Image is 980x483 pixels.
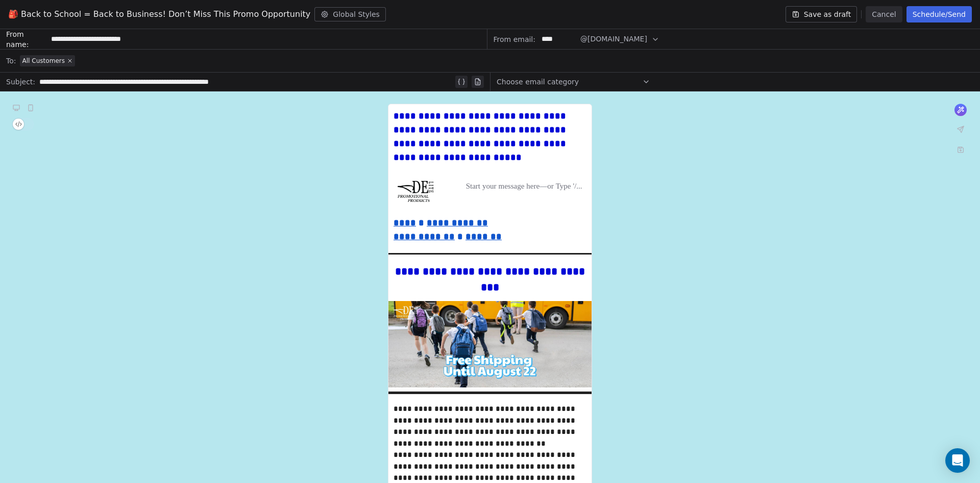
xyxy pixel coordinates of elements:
[497,77,579,87] span: Choose email category
[866,6,902,22] button: Cancel
[22,57,65,65] span: All Customers
[6,77,35,90] span: Subject:
[786,6,857,22] button: Save as draft
[906,6,972,22] button: Schedule/Send
[494,34,535,44] span: From email:
[6,56,16,66] span: To:
[8,8,310,20] span: 🎒 Back to School = Back to Business! Don’t Miss This Promo Opportunity
[580,34,647,44] span: @[DOMAIN_NAME]
[314,7,386,21] button: Global Styles
[945,448,970,473] div: Open Intercom Messenger
[6,29,47,50] span: From name:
